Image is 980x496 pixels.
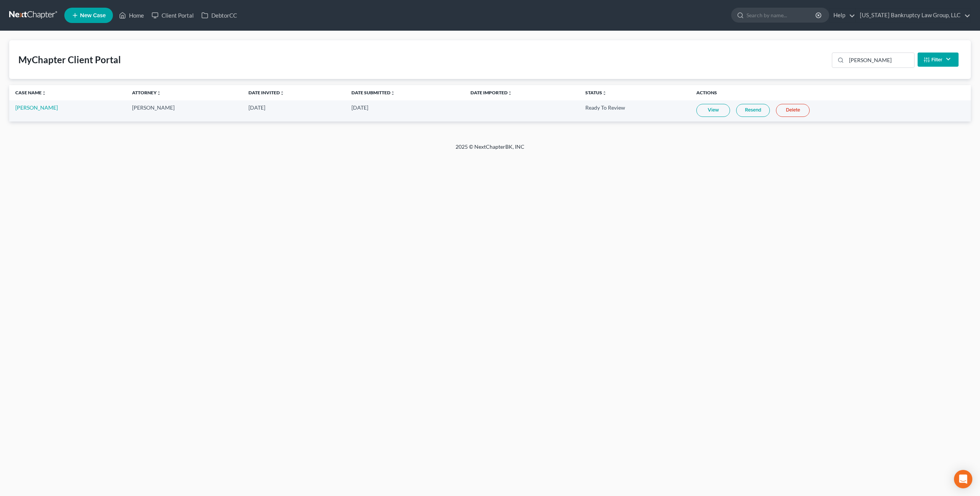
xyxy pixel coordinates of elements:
[157,91,161,95] i: unfold_more
[18,54,121,66] div: MyChapter Client Portal
[248,90,284,95] a: Date Invitedunfold_more
[690,85,971,100] th: Actions
[602,91,607,95] i: unfold_more
[918,53,959,67] button: Filter
[148,8,198,22] a: Client Portal
[126,100,243,122] td: [PERSON_NAME]
[696,104,730,117] a: View
[80,13,106,18] span: New Case
[248,104,265,111] span: [DATE]
[830,8,855,22] a: Help
[351,104,368,111] span: [DATE]
[846,53,914,67] input: Search...
[579,100,690,122] td: Ready To Review
[390,91,395,95] i: unfold_more
[42,91,46,95] i: unfold_more
[198,8,241,22] a: DebtorCC
[954,470,972,488] div: Open Intercom Messenger
[351,90,395,95] a: Date Submittedunfold_more
[508,91,512,95] i: unfold_more
[470,90,512,95] a: Date Importedunfold_more
[856,8,970,22] a: [US_STATE] Bankruptcy Law Group, LLC
[776,104,810,117] a: Delete
[15,90,46,95] a: Case Nameunfold_more
[736,104,770,117] a: Resend
[132,90,161,95] a: Attorneyunfold_more
[115,8,148,22] a: Home
[585,90,607,95] a: Statusunfold_more
[746,8,817,22] input: Search by name...
[280,91,284,95] i: unfold_more
[272,143,708,157] div: 2025 © NextChapterBK, INC
[15,104,58,111] a: [PERSON_NAME]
